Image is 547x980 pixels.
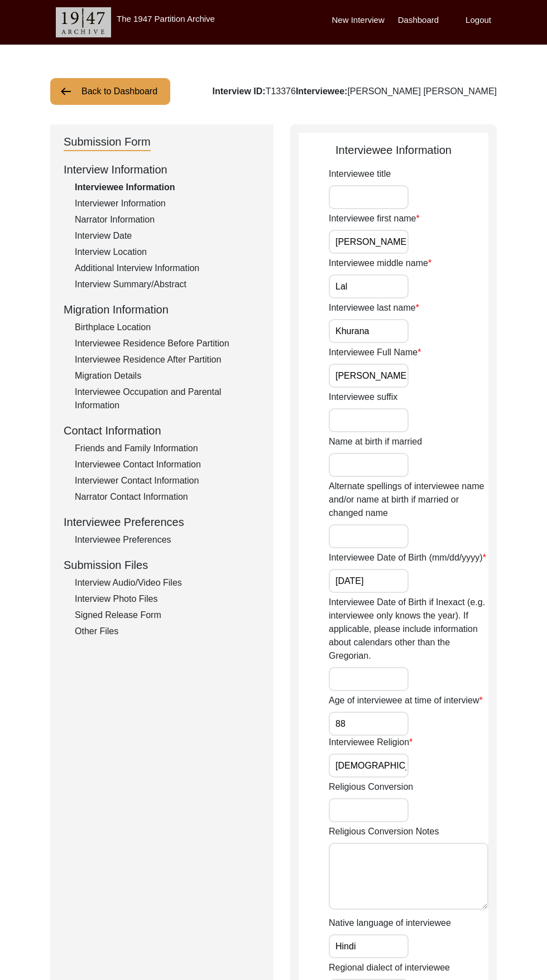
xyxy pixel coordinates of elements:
[75,197,260,210] div: Interviewer Information
[117,14,215,23] label: The 1947 Partition Archive
[75,181,260,194] div: Interviewee Information
[296,86,347,96] b: Interviewee:
[75,442,260,455] div: Friends and Family Information
[64,514,260,530] div: Interviewee Preferences
[329,961,450,974] label: Regional dialect of interviewee
[64,422,260,439] div: Contact Information
[212,85,497,98] div: T13376 [PERSON_NAME] [PERSON_NAME]
[329,916,451,930] label: Native language of interviewee
[75,353,260,366] div: Interviewee Residence After Partition
[75,458,260,471] div: Interviewee Contact Information
[50,78,170,105] button: Back to Dashboard
[75,592,260,606] div: Interview Photo Files
[332,14,385,27] label: New Interview
[75,245,260,259] div: Interview Location
[329,780,413,794] label: Religious Conversion
[329,435,422,448] label: Name at birth if married
[329,736,412,749] label: Interviewee Religion
[75,321,260,334] div: Birthplace Location
[75,474,260,487] div: Interviewer Contact Information
[398,14,439,27] label: Dashboard
[329,551,486,564] label: Interviewee Date of Birth (mm/dd/yyyy)
[329,167,391,181] label: Interviewee title
[75,369,260,383] div: Migration Details
[329,212,420,225] label: Interviewee first name
[329,390,397,404] label: Interviewee suffix
[75,213,260,226] div: Narrator Information
[329,301,419,315] label: Interviewee last name
[56,7,111,37] img: header-logo.png
[75,385,260,412] div: Interviewee Occupation and Parental Information
[59,85,73,98] img: arrow-left.png
[75,576,260,590] div: Interview Audio/Video Files
[329,825,439,838] label: Religious Conversion Notes
[75,278,260,291] div: Interview Summary/Abstract
[64,161,260,178] div: Interview Information
[75,262,260,275] div: Additional Interview Information
[329,480,488,520] label: Alternate spellings of interviewee name and/or name at birth if married or changed name
[329,346,421,359] label: Interviewee Full Name
[75,337,260,350] div: Interviewee Residence Before Partition
[75,609,260,622] div: Signed Release Form
[299,142,488,158] div: Interviewee Information
[64,557,260,573] div: Submission Files
[64,133,151,151] div: Submission Form
[329,596,488,663] label: Interviewee Date of Birth if Inexact (e.g. interviewee only knows the year). If applicable, pleas...
[329,694,483,707] label: Age of interviewee at time of interview
[75,229,260,243] div: Interview Date
[329,257,431,270] label: Interviewee middle name
[64,301,260,318] div: Migration Information
[75,533,260,547] div: Interviewee Preferences
[466,14,491,27] label: Logout
[75,625,260,638] div: Other Files
[75,490,260,504] div: Narrator Contact Information
[212,86,265,96] b: Interview ID:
